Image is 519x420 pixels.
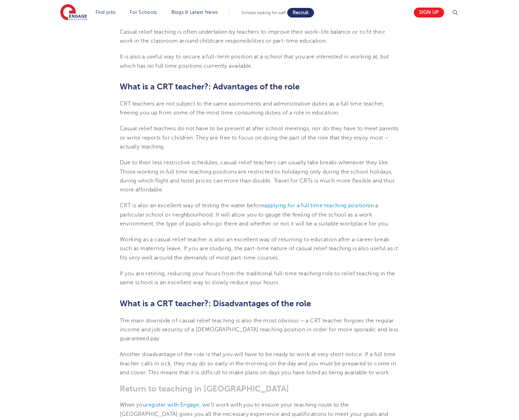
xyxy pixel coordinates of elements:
a: register with Engage [146,402,199,408]
a: Recruit [287,8,314,18]
span: Recruit [293,10,309,15]
span: in a particular school or neighbourhood. It will allow you to gauge the feeling of the school as ... [120,202,389,227]
span: Another disadvantage of the role is that you will have to be ready to work at very short notice. ... [120,351,396,376]
a: applying for a full time teaching position [264,202,369,209]
a: Sign up [414,8,444,18]
span: If you are retiring, reducing your hours from the traditional full-time teaching role to relief t... [120,270,395,286]
a: For Schools [130,10,157,15]
span: Due to their less restrictive schedules, casual relief teachers can usually take breaks whenever ... [120,159,394,193]
span: Casual relief teaching is often undertaken by teachers to improve their work-life balance or to f... [120,29,385,44]
span: It is also a useful way to secure a full-term position at a school that you are interested in wor... [120,54,389,69]
span: Return to teaching in [GEOGRAPHIC_DATA] [120,384,289,394]
span: CRT teachers are not subject to the same assessments and administrative duties as a full time tea... [120,101,385,116]
span: Schools looking for staff [241,10,286,15]
a: Blogs & Latest News [171,10,218,15]
span: CRT is also an excellent way of testing the water before [120,202,264,209]
span: Working as a casual relief teacher is also an excellent way of returning to education after a car... [120,236,398,261]
span: Casual relief teachers do not have to be present at after school meetings, nor do they have to me... [120,125,399,150]
span: When you [120,402,146,408]
span: The main downside of casual relief teaching is also the most obvious – a CRT teacher forgoes the ... [120,318,398,342]
span: What is a CRT teacher?: Advantages of the role [120,82,300,91]
a: Find jobs [96,10,116,15]
span: What is a CRT teacher?: Disadvantages of the role [120,299,311,308]
img: Engage Education [60,4,87,21]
